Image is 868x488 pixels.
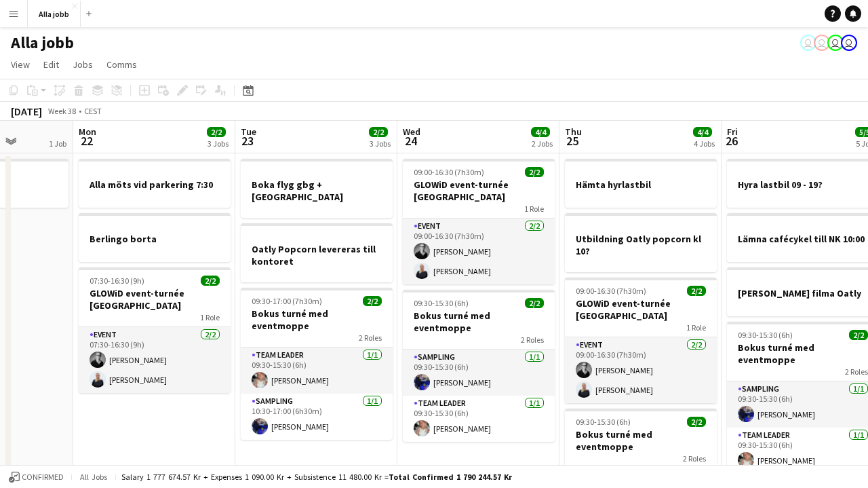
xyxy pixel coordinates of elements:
[686,322,706,333] span: 1 Role
[525,167,544,177] span: 2/2
[403,179,555,203] h3: GLOWiD event-turnée [GEOGRAPHIC_DATA]
[11,105,42,118] div: [DATE]
[565,233,717,257] h3: Utbildning Oatly popcorn kl 10?
[79,267,231,393] app-job-card: 07:30-16:30 (9h)2/2GLOWiD event-turnée [GEOGRAPHIC_DATA]1 RoleEvent2/207:30-16:30 (9h)[PERSON_NAM...
[738,330,793,340] span: 09:30-15:30 (6h)
[79,126,96,138] span: Mon
[5,56,35,73] a: View
[401,133,420,149] span: 24
[49,138,66,149] div: 1 Job
[79,159,231,208] app-job-card: Alla möts vid parkering 7:30
[77,133,96,149] span: 22
[363,296,382,306] span: 2/2
[525,298,544,308] span: 2/2
[201,276,220,286] span: 2/2
[693,127,712,137] span: 4/4
[79,287,231,312] h3: GLOWiD event-turnée [GEOGRAPHIC_DATA]
[565,126,582,138] span: Thu
[359,333,382,343] span: 2 Roles
[531,127,550,137] span: 4/4
[241,288,393,440] app-job-card: 09:30-17:00 (7h30m)2/2Bokus turné med eventmoppe2 RolesTeam Leader1/109:30-15:30 (6h)[PERSON_NAME...
[814,35,830,51] app-user-avatar: Hedda Lagerbielke
[565,278,717,403] app-job-card: 09:00-16:30 (7h30m)2/2GLOWiD event-turnée [GEOGRAPHIC_DATA]1 RoleEvent2/209:00-16:30 (7h30m)[PERS...
[845,367,868,377] span: 2 Roles
[121,472,512,482] div: Salary 1 777 674.57 kr + Expenses 1 090.00 kr + Subsistence 11 480.00 kr =
[370,138,391,149] div: 3 Jobs
[241,223,393,282] app-job-card: Oatly Popcorn levereras till kontoret
[532,138,553,149] div: 2 Jobs
[727,126,738,138] span: Fri
[683,453,706,464] span: 2 Roles
[565,428,717,453] h3: Bokus turné med eventmoppe
[73,58,93,71] span: Jobs
[841,35,857,51] app-user-avatar: Stina Dahl
[565,159,717,208] app-job-card: Hämta hyrlastbil
[576,417,631,427] span: 09:30-15:30 (6h)
[576,286,646,296] span: 09:00-16:30 (7h30m)
[800,35,816,51] app-user-avatar: August Löfgren
[521,335,544,345] span: 2 Roles
[22,472,64,482] span: Confirmed
[694,138,715,149] div: 4 Jobs
[241,159,393,218] app-job-card: Boka flyg gbg + [GEOGRAPHIC_DATA]
[90,276,144,286] span: 07:30-16:30 (9h)
[403,159,555,284] app-job-card: 09:00-16:30 (7h30m)2/2GLOWiD event-turnée [GEOGRAPHIC_DATA]1 RoleEvent2/209:00-16:30 (7h30m)[PERS...
[565,179,717,191] h3: Hämta hyrlastbil
[403,290,555,442] app-job-card: 09:30-15:30 (6h)2/2Bokus turné med eventmoppe2 RolesSampling1/109:30-15:30 (6h)[PERSON_NAME]Team ...
[403,219,555,284] app-card-role: Event2/209:00-16:30 (7h30m)[PERSON_NAME][PERSON_NAME]
[241,348,393,394] app-card-role: Team Leader1/109:30-15:30 (6h)[PERSON_NAME]
[403,350,555,396] app-card-role: Sampling1/109:30-15:30 (6h)[PERSON_NAME]
[403,396,555,442] app-card-role: Team Leader1/109:30-15:30 (6h)[PERSON_NAME]
[67,56,98,73] a: Jobs
[241,243,393,267] h3: Oatly Popcorn levereras till kontoret
[563,133,582,149] span: 25
[38,56,64,73] a: Edit
[208,138,229,149] div: 3 Jobs
[687,286,706,296] span: 2/2
[77,472,110,482] span: All jobs
[200,312,220,322] span: 1 Role
[101,56,142,73] a: Comms
[827,35,844,51] app-user-avatar: Hedda Lagerbielke
[565,213,717,272] app-job-card: Utbildning Oatly popcorn kl 10?
[687,417,706,427] span: 2/2
[11,58,30,71] span: View
[403,126,420,138] span: Wed
[849,330,868,340] span: 2/2
[241,394,393,440] app-card-role: Sampling1/110:30-17:00 (6h30m)[PERSON_NAME]
[252,296,322,306] span: 09:30-17:00 (7h30m)
[725,133,738,149] span: 26
[389,472,512,482] span: Total Confirmed 1 790 244.57 kr
[524,204,544,214] span: 1 Role
[207,127,226,137] span: 2/2
[241,126,256,138] span: Tue
[403,309,555,334] h3: Bokus turné med eventmoppe
[45,106,79,116] span: Week 38
[239,133,256,149] span: 23
[7,470,66,485] button: Confirmed
[414,167,484,177] span: 09:00-16:30 (7h30m)
[79,327,231,393] app-card-role: Event2/207:30-16:30 (9h)[PERSON_NAME][PERSON_NAME]
[84,106,102,116] div: CEST
[43,58,59,71] span: Edit
[28,1,81,27] button: Alla jobb
[79,213,231,262] app-job-card: Berlingo borta
[11,33,74,53] h1: Alla jobb
[414,298,469,308] span: 09:30-15:30 (6h)
[565,337,717,403] app-card-role: Event2/209:00-16:30 (7h30m)[PERSON_NAME][PERSON_NAME]
[369,127,388,137] span: 2/2
[241,307,393,332] h3: Bokus turné med eventmoppe
[565,297,717,322] h3: GLOWiD event-turnée [GEOGRAPHIC_DATA]
[79,233,231,245] h3: Berlingo borta
[79,179,231,191] h3: Alla möts vid parkering 7:30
